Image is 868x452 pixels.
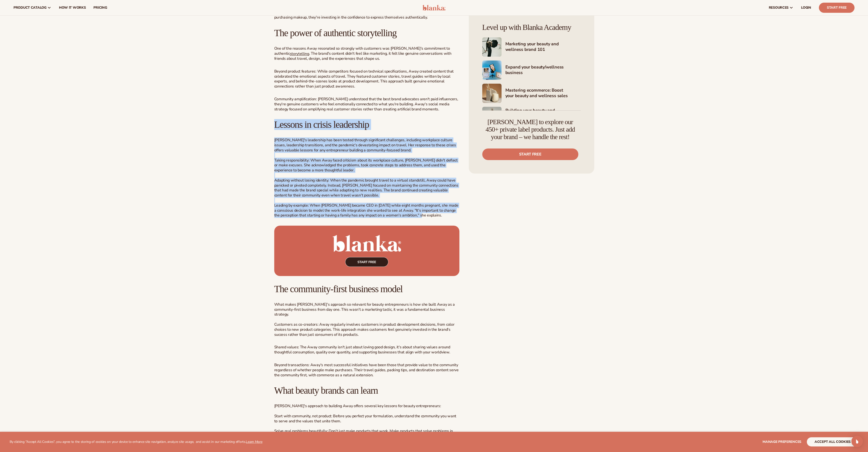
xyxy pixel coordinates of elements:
h4: Level up with Blanka Academy [482,23,581,32]
img: Shopify Image 8 [482,107,502,126]
a: Shopify Image 6 Expand your beauty/wellness business [482,61,581,80]
img: Start free with Blanka today [274,226,459,276]
a: Shopify Image 8 Building your beauty and wellness brand with [PERSON_NAME] [482,107,581,126]
div: Open Intercom Messenger [851,436,863,447]
button: accept all cookies [807,437,858,446]
span: : When Away faced criticism about its workplace culture, [PERSON_NAME] didn't deflect or make exc... [274,158,458,173]
h4: Expand your beauty/wellness business [505,64,581,76]
p: By clicking "Accept All Cookies", you agree to the storing of cookies on your device to enhance s... [10,440,262,444]
h4: Mastering ecommerce: Boost your beauty and wellness sales [505,88,581,99]
span: Manage preferences [763,439,801,444]
span: Leading by example [274,203,308,208]
span: How It Works [59,6,86,10]
span: : Before you perfect your formulation, understand the community you want to serve and the values ... [274,413,456,424]
span: The power of authentic storytelling [274,27,397,38]
span: The community-first business model [274,283,403,294]
img: logo [423,5,445,11]
a: Learn More [246,439,262,444]
span: : The Away community isn't just about loving good design, it's about sharing values around though... [274,344,450,355]
span: What beauty brands can learn [274,385,378,396]
span: Start with community, not product [274,413,331,419]
span: : Don't just make products that work. Make products that solve problems in ways that feel thought... [274,428,453,439]
h4: [PERSON_NAME] to explore our 450+ private label products. Just add your brand – we handle the rest! [482,118,578,141]
span: [PERSON_NAME]'s approach to building Away offers several key lessons for beauty entrepreneurs: [274,403,441,409]
span: Adapting without losing identity [274,178,328,183]
h4: Building your beauty and wellness brand with [PERSON_NAME] [505,108,581,125]
span: Solve real problems beautifully [274,428,327,434]
span: Community amplification [274,96,316,102]
span: : [PERSON_NAME] understood that the best brand advocates aren't paid influencers, they're genuine... [274,96,458,112]
span: What makes [PERSON_NAME]'s approach so relevant for beauty entrepreneurs is how she built Away as... [274,302,455,317]
span: Beyond transactions [274,362,309,368]
a: Shopify Image 7 Mastering ecommerce: Boost your beauty and wellness sales [482,84,581,103]
span: LOGIN [801,6,811,10]
h4: Marketing your beauty and wellness brand 101 [505,41,581,53]
span: Shared values [274,344,298,350]
img: Shopify Image 5 [482,37,502,57]
span: : While competitors focused on technical specifications, Away created content that celebrated the... [274,69,454,89]
span: : Away's most successful initiatives have been those that provide value to the community regardle... [274,362,459,378]
img: Shopify Image 6 [482,61,502,80]
a: Start Free [819,3,855,13]
span: [PERSON_NAME]'s leadership has been tested through significant challenges, including workplace cu... [274,137,456,153]
span: : When the pandemic brought travel to a virtual standstill, Away could have panicked or pivoted c... [274,178,458,198]
span: One of the reasons Away resonated so strongly with customers was [PERSON_NAME]'s commitment to au... [274,46,451,61]
span: : When [PERSON_NAME] became CEO in [DATE] while eight months pregnant, she made a conscious decis... [274,203,458,218]
button: Manage preferences [763,437,801,446]
span: Lessons in crisis leadership [274,119,369,130]
span: : Away regularly involves customers in product development decisions, from color choices to new p... [274,322,455,337]
a: storytelling [290,51,309,56]
a: Start free [482,148,578,160]
span: resources [769,6,789,10]
span: Beyond product features [274,69,316,74]
span: pricing [93,6,107,10]
img: Shopify Image 7 [482,84,502,103]
span: Customers as co-creators [274,322,318,327]
span: Taking responsibility [274,158,309,163]
span: product catalog [13,6,46,10]
a: Shopify Image 5 Marketing your beauty and wellness brand 101 [482,37,581,57]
